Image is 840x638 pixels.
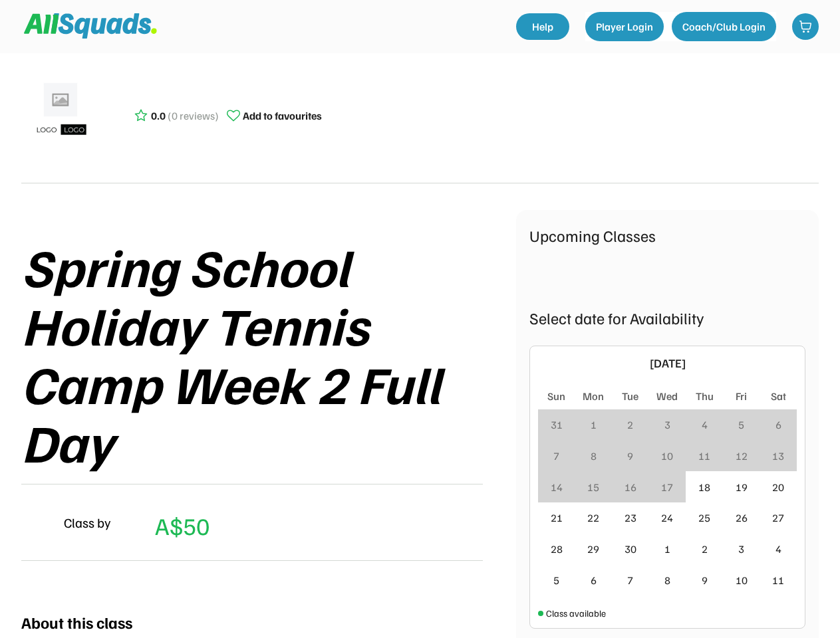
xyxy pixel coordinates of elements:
div: 25 [698,510,710,526]
img: ui-kit-placeholders-product-5_1200x.webp [28,78,94,145]
div: Sun [547,388,565,404]
div: Spring School Holiday Tennis Camp Week 2 Full Day [21,237,516,471]
div: 1 [591,417,597,433]
div: 3 [664,417,670,433]
div: 9 [627,448,633,464]
div: 18 [698,479,710,495]
img: yH5BAEAAAAALAAAAAABAAEAAAIBRAA7 [21,506,53,538]
div: 19 [736,479,748,495]
div: 15 [587,479,599,495]
div: 12 [736,448,748,464]
div: 26 [736,510,748,526]
div: 4 [775,541,781,557]
div: Sat [771,388,786,404]
div: 28 [551,541,563,557]
div: Class by [64,512,111,532]
div: 17 [661,479,673,495]
div: 8 [664,572,670,588]
div: Wed [656,388,678,404]
img: shopping-cart-01%20%281%29.svg [799,20,812,33]
div: 14 [551,479,563,495]
div: 3 [738,541,744,557]
div: 4 [702,417,708,433]
div: 30 [625,541,636,557]
button: Player Login [585,12,664,41]
div: 2 [702,541,708,557]
div: 9 [702,572,708,588]
div: Fri [736,388,747,404]
div: A$50 [155,508,210,544]
img: Squad%20Logo.svg [24,13,157,39]
div: 21 [551,510,563,526]
div: 2 [627,417,633,433]
div: 8 [591,448,597,464]
div: 1 [664,541,670,557]
div: 10 [736,572,748,588]
div: 6 [775,417,781,433]
div: 11 [698,448,710,464]
div: Mon [583,388,604,404]
div: (0 reviews) [168,108,219,124]
div: 0.0 [151,108,166,124]
div: 29 [587,541,599,557]
div: 23 [625,510,636,526]
div: 10 [661,448,673,464]
a: Help [516,13,569,40]
div: Thu [696,388,714,404]
div: Upcoming Classes [529,223,805,247]
div: About this class [21,610,132,634]
div: 13 [772,448,784,464]
div: 7 [553,448,559,464]
button: Coach/Club Login [672,12,776,41]
div: Select date for Availability [529,306,805,330]
div: 24 [661,510,673,526]
div: 31 [551,417,563,433]
div: Class available [546,606,606,620]
div: [DATE] [561,354,774,372]
div: Tue [622,388,638,404]
div: 22 [587,510,599,526]
div: 27 [772,510,784,526]
div: 6 [591,572,597,588]
div: 5 [738,417,744,433]
div: Add to favourites [243,108,322,124]
div: 16 [625,479,636,495]
div: 11 [772,572,784,588]
div: 5 [553,572,559,588]
div: 20 [772,479,784,495]
div: 7 [627,572,633,588]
